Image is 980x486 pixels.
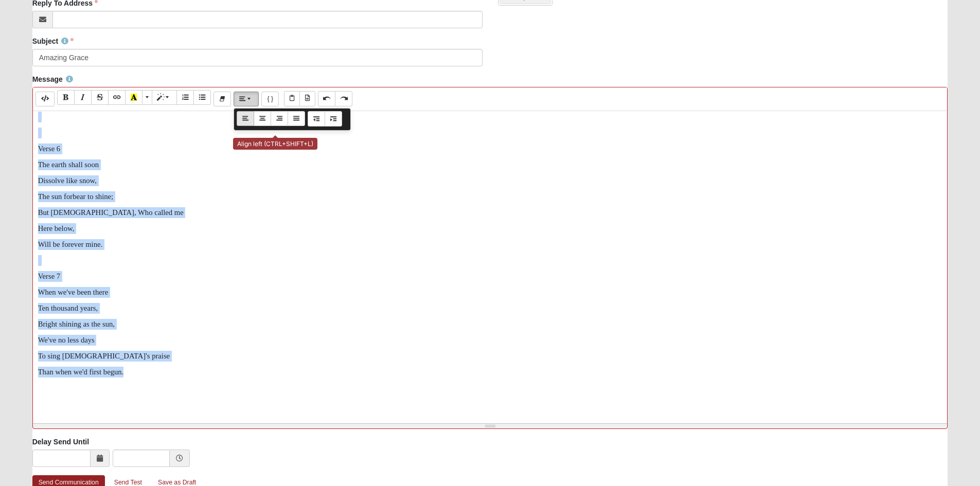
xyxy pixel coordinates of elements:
span: Verse 6 [38,145,61,153]
span: But [DEMOGRAPHIC_DATA], Who called me [38,208,184,217]
button: Link (CTRL+K) [108,90,126,105]
label: Subject [32,36,74,46]
button: Justify full (CTRL+SHIFT+J) [288,111,305,126]
span: Bright shining as the sun, [38,320,115,328]
button: Indent (CTRL+]) [325,111,342,126]
button: Unordered list (CTRL+SHIFT+NUM7) [193,90,211,105]
button: Outdent (CTRL+[) [308,111,325,126]
span: Ten thousand years, [38,304,98,312]
button: Style [152,90,177,105]
button: Italic (CTRL+I) [74,90,92,105]
button: Align right (CTRL+SHIFT+R) [271,111,288,126]
label: Delay Send Until [32,437,89,447]
span: Than when we'd first begun. [38,368,124,376]
div: Align left (CTRL+SHIFT+L) [233,138,317,150]
span: Dissolve like snow, [38,176,97,185]
button: Align left (CTRL+SHIFT+L) [237,111,254,126]
span: Here below, [38,224,75,232]
button: Redo (CTRL+Y) [335,91,352,106]
span: We've no less days [38,336,95,344]
button: Align center (CTRL+SHIFT+E) [254,111,271,126]
button: Code Editor [35,92,55,106]
button: Remove Font Style (CTRL+\) [213,92,231,106]
button: Strikethrough (CTRL+SHIFT+S) [91,90,109,105]
button: Paste from Word [299,91,315,106]
button: Undo (CTRL+Z) [318,91,335,106]
button: More Color [142,90,152,105]
button: Merge Field [261,92,279,106]
span: To sing [DEMOGRAPHIC_DATA]'s praise [38,352,170,360]
span: When we've been there [38,288,109,296]
span: The earth shall soon [38,160,99,169]
span: Verse 7 [38,272,61,280]
button: Paragraph [234,92,259,106]
button: Paste Text [284,91,300,106]
button: Bold (CTRL+B) [57,90,75,105]
label: Message [32,74,73,84]
button: Ordered list (CTRL+SHIFT+NUM8) [176,90,194,105]
button: Recent Color [125,90,142,105]
span: Will be forever mine. [38,240,103,248]
div: Resize [33,424,948,428]
span: The sun forbear to shine; [38,192,114,201]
